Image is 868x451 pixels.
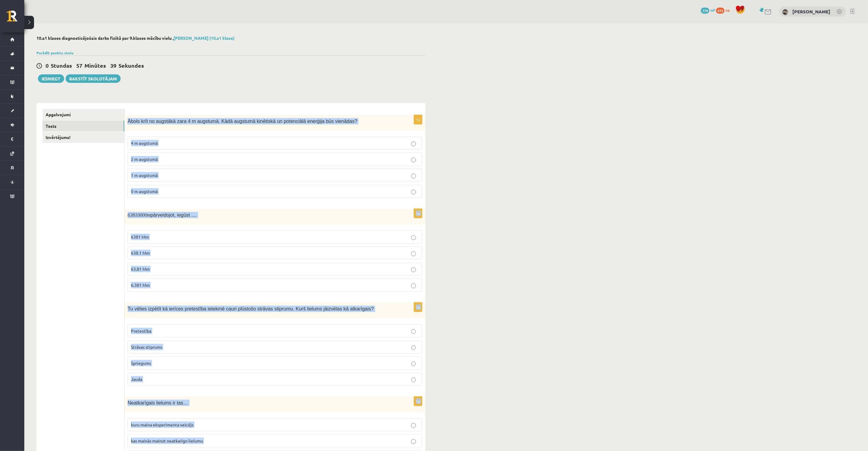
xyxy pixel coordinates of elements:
span: 6.381 Mm [131,282,150,288]
a: [PERSON_NAME] (10.a1 klase) [173,35,235,41]
: 63810000 [128,212,147,218]
button: Iesniegt [38,74,64,83]
input: 2 m augstumā [411,158,416,162]
span: 638.1 Mm [131,250,150,256]
input: 4 m augstumā [411,141,416,146]
input: 0 m augstumā [411,190,416,195]
span: 1 m augstumā [131,172,158,178]
p: 1p [414,115,422,124]
span: Pretestība [131,328,151,334]
input: 63.81 Mm [411,267,416,272]
a: 779 mP [701,8,715,12]
span: 0 [46,62,49,69]
span: Neatkarīgais lielums ir tas… [128,400,188,405]
span: 0 m augstumā [131,188,158,194]
span: Ābols krīt no augstākā zara 4 m augstumā. Kādā augstumā kinētiskā un potenciālā enerģija būs vien... [128,119,357,124]
span: Jauda [131,376,142,382]
img: Toms Jakseboga [782,9,788,15]
p: 1p [414,396,422,406]
input: Strāvas stiprums [411,345,416,350]
input: kuru maina eksperimenta veicējs [411,423,416,428]
span: pārveidojot, iegūst .... [151,212,197,218]
span: mP [710,8,715,12]
span: Minūtes [84,62,106,69]
input: 6381 Mm [411,235,416,240]
: m [147,212,151,218]
span: xp [726,8,729,12]
span: 779 [701,8,709,14]
span: 2 m augstumā [131,156,158,162]
input: 1 m augstumā [411,174,416,178]
input: Spriegums [411,361,416,366]
input: 6.381 Mm [411,283,416,288]
span: 63.81 Mm [131,266,150,272]
span: kas mainās mainot neatkarīgo lielumu [131,438,203,443]
p: 1p [414,302,422,312]
input: Jauda [411,378,416,382]
a: Izvērtējums! [43,132,124,143]
p: 1p [414,209,422,218]
span: 4 m augstumā [131,140,158,146]
span: 613 [716,8,725,14]
span: Spriegums [131,360,151,366]
a: 613 xp [716,8,732,12]
a: [PERSON_NAME] [792,8,830,15]
a: Tests [43,120,124,132]
input: kas mainās mainot neatkarīgo lielumu [411,439,416,444]
span: Stundas [51,62,72,69]
span: kuru maina eksperimenta veicējs [131,422,194,427]
a: Apgalvojumi [43,109,124,120]
span: Strāvas stiprums [131,344,162,350]
span: Sekundes [118,62,144,69]
span: 39 [110,62,116,69]
a: Rakstīt skolotājam [66,74,121,83]
span: 57 [76,62,82,69]
span: Tu vēlies izpētīt kā ierīces pretestība ietekmē cauri plūstošo strāvas stiprumu. Kurš lielums jāi... [128,306,374,311]
a: Parādīt punktu skalu [36,50,74,55]
input: Pretestība [411,329,416,334]
h2: 10.a1 klases diagnosticējošais darbs fizikā par 9.klases mācību vielu , [36,36,425,41]
span: 6381 Mm [131,234,149,239]
a: Rīgas 1. Tālmācības vidusskola [7,11,24,26]
input: 638.1 Mm [411,251,416,256]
